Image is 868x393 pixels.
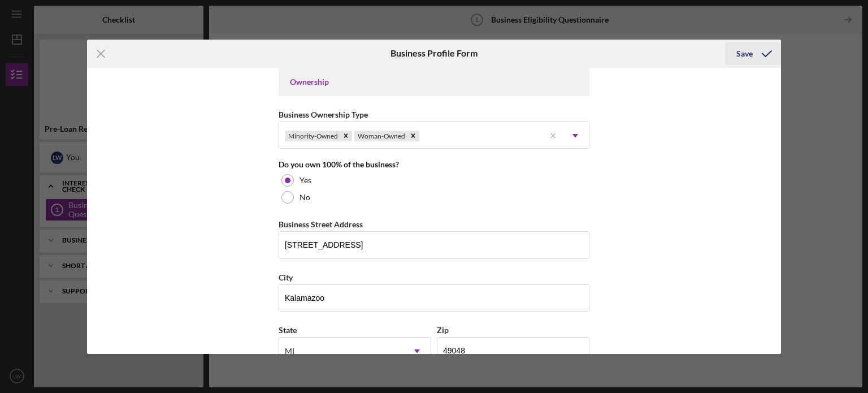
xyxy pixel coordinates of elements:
[285,347,294,356] div: MI
[300,176,311,185] label: Yes
[725,42,781,65] button: Save
[736,42,753,65] div: Save
[407,131,419,142] div: Remove Woman-Owned
[354,131,407,142] div: Woman-Owned
[279,273,293,282] label: City
[290,77,578,87] div: Ownership
[340,131,352,142] div: Remove Minority-Owned
[279,219,363,229] label: Business Street Address
[437,325,449,335] label: Zip
[390,48,478,58] h6: Business Profile Form
[279,160,589,169] div: Do you own 100% of the business?
[300,193,310,202] label: No
[285,131,340,142] div: Minority-Owned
